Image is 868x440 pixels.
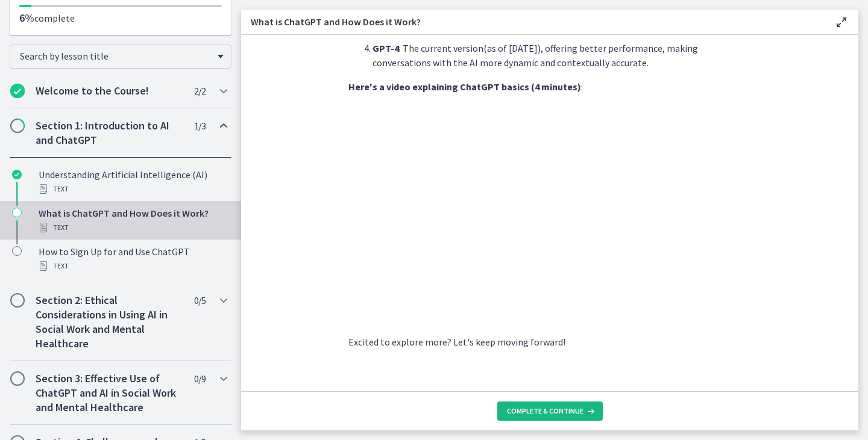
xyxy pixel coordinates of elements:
[39,206,227,235] div: What is ChatGPT and How Does it Work?
[19,11,222,25] p: complete
[10,84,25,98] i: Completed
[39,244,227,273] div: How to Sign Up for and Use ChatGPT
[39,182,227,196] div: Text
[36,371,183,415] h2: Section 3: Effective Use of ChatGPT and AI in Social Work and Mental Healthcare
[19,11,34,25] span: 6%
[194,371,206,386] span: 0 / 9
[36,84,183,98] h2: Welcome to the Course!
[194,119,206,133] span: 1 / 3
[20,50,212,62] span: Search by lesson title
[373,41,751,70] p: : The current version(as of [DATE]), offering better performance, making conversations with the A...
[348,81,581,93] strong: Here's a video explaining ChatGPT basics (4 minutes)
[36,119,183,147] h2: Section 1: Introduction to AI and ChatGPT
[39,167,227,196] div: Understanding Artificial Intelligence (AI)
[373,42,399,54] strong: GPT-4
[251,14,815,29] h3: What is ChatGPT and How Does it Work?
[348,335,751,349] p: Excited to explore more? Let's keep moving forward!
[497,401,603,421] button: Complete & continue
[348,79,751,94] p: :
[507,406,583,416] span: Complete & continue
[36,293,183,351] h2: Section 2: Ethical Considerations in Using AI in Social Work and Mental Healthcare
[194,84,206,98] span: 2 / 2
[10,45,231,69] div: Search by lesson title
[194,293,206,308] span: 0 / 5
[39,220,227,235] div: Text
[39,259,227,273] div: Text
[12,170,22,179] i: Completed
